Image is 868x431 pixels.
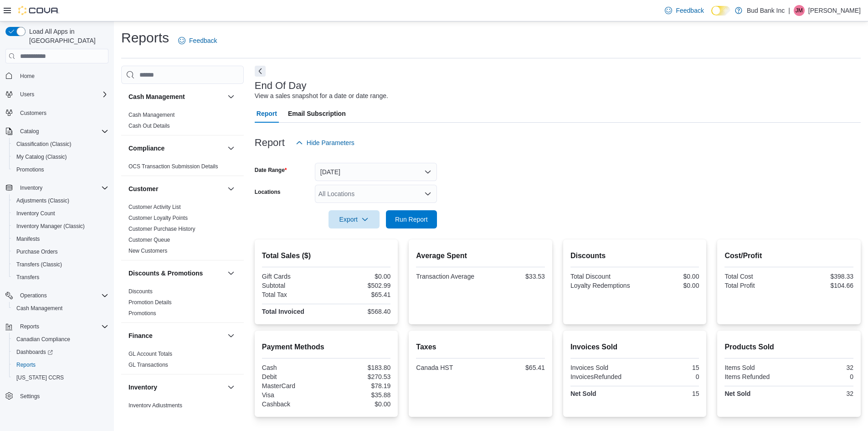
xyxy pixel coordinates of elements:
[128,331,153,340] h3: Finance
[16,71,38,82] a: Home
[16,248,58,255] span: Purchase Orders
[570,390,596,397] strong: Net Sold
[13,208,59,219] a: Inventory Count
[128,331,224,340] button: Finance
[637,373,699,380] div: 0
[255,188,281,196] label: Locations
[255,66,266,77] button: Next
[16,210,55,217] span: Inventory Count
[416,250,545,261] h2: Average Spent
[13,139,108,150] span: Classification (Classic)
[226,91,236,102] button: Cash Management
[128,402,182,409] a: Inventory Adjustments
[9,245,112,258] button: Purchase Orders
[128,310,156,317] span: Promotions
[676,6,704,15] span: Feedback
[747,5,785,16] p: Bud Bank Inc
[9,207,112,220] button: Inventory Count
[808,5,861,16] p: [PERSON_NAME]
[13,234,43,244] a: Manifests
[724,250,853,261] h2: Cost/Profit
[9,346,112,358] a: Dashboards
[9,302,112,315] button: Cash Management
[20,393,40,400] span: Settings
[262,400,324,408] div: Cashback
[262,250,391,261] h2: Total Sales ($)
[128,310,156,317] a: Promotions
[26,27,108,45] span: Load All Apps in [GEOGRAPHIC_DATA]
[724,342,853,353] h2: Products Sold
[13,334,74,345] a: Canadian Compliance
[262,391,324,399] div: Visa
[788,5,790,16] p: |
[20,91,34,98] span: Users
[661,1,707,20] a: Feedback
[9,163,112,176] button: Promotions
[724,273,787,280] div: Total Cost
[20,109,46,117] span: Customers
[13,303,66,314] a: Cash Management
[13,334,108,345] span: Canadian Compliance
[16,391,43,402] a: Settings
[128,269,224,278] button: Discounts & Promotions
[13,372,108,383] span: Washington CCRS
[128,92,185,101] h3: Cash Management
[128,163,218,170] a: OCS Transaction Submission Details
[328,291,390,298] div: $65.41
[328,391,390,399] div: $35.88
[16,107,108,119] span: Customers
[128,111,175,119] span: Cash Management
[16,197,69,204] span: Adjustments (Classic)
[226,268,236,279] button: Discounts & Promotions
[16,274,39,281] span: Transfers
[128,225,195,233] span: Customer Purchase History
[128,214,188,222] span: Customer Loyalty Points
[13,372,67,383] a: [US_STATE] CCRS
[16,140,72,148] span: Classification (Classic)
[262,282,324,289] div: Subtotal
[16,374,64,381] span: [US_STATE] CCRS
[13,151,108,162] span: My Catalog (Classic)
[262,373,324,380] div: Debit
[724,373,787,380] div: Items Refunded
[16,321,43,332] button: Reports
[9,271,112,284] button: Transfers
[226,183,236,194] button: Customer
[128,112,175,118] a: Cash Management
[128,350,172,358] span: GL Account Totals
[637,390,699,397] div: 15
[2,125,112,138] button: Catalog
[16,166,44,173] span: Promotions
[121,348,244,374] div: Finance
[226,330,236,341] button: Finance
[262,364,324,371] div: Cash
[262,382,324,389] div: MasterCard
[13,164,48,175] a: Promotions
[9,194,112,207] button: Adjustments (Classic)
[637,364,699,371] div: 15
[288,104,346,123] span: Email Subscription
[20,292,47,299] span: Operations
[175,31,221,50] a: Feedback
[128,236,170,244] span: Customer Queue
[13,246,62,257] a: Purchase Orders
[724,364,787,371] div: Items Sold
[255,137,285,148] h3: Report
[791,390,853,397] div: 32
[13,272,108,283] span: Transfers
[262,308,304,315] strong: Total Invoiced
[2,106,112,119] button: Customers
[16,182,108,193] span: Inventory
[128,144,224,153] button: Compliance
[483,364,545,371] div: $65.41
[128,123,170,129] a: Cash Out Details
[121,109,244,135] div: Cash Management
[16,126,42,137] button: Catalog
[13,259,108,270] span: Transfers (Classic)
[328,400,390,408] div: $0.00
[791,273,853,280] div: $398.33
[255,91,388,101] div: View a sales snapshot for a date or date range.
[292,134,358,152] button: Hide Parameters
[128,204,181,210] a: Customer Activity List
